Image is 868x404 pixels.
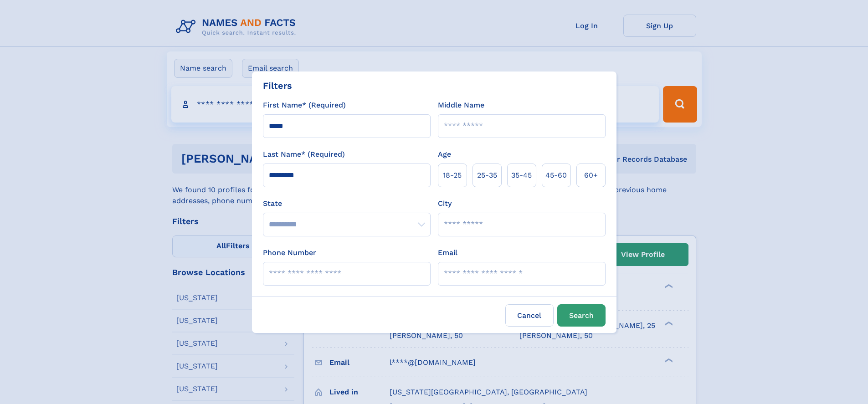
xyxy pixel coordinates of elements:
[263,247,316,258] label: Phone Number
[263,149,345,160] label: Last Name* (Required)
[438,198,452,209] label: City
[557,304,606,327] button: Search
[511,170,532,181] span: 35‑45
[438,149,451,160] label: Age
[438,247,457,258] label: Email
[545,170,567,181] span: 45‑60
[263,198,431,209] label: State
[443,170,462,181] span: 18‑25
[263,79,292,92] div: Filters
[263,100,346,111] label: First Name* (Required)
[477,170,497,181] span: 25‑35
[438,100,484,111] label: Middle Name
[584,170,598,181] span: 60+
[505,304,554,327] label: Cancel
